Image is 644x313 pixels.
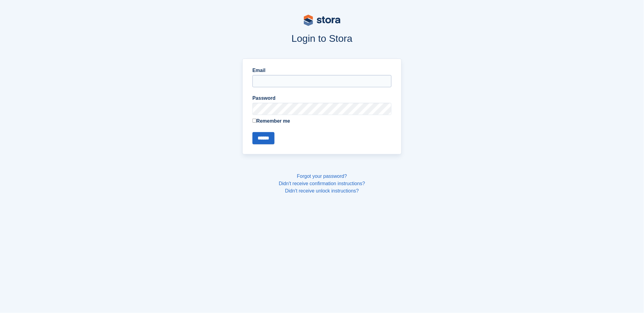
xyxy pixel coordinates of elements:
a: Didn't receive confirmation instructions? [279,181,365,186]
input: Remember me [252,119,256,123]
label: Email [252,67,392,74]
a: Forgot your password? [297,174,347,179]
img: stora-logo-53a41332b3708ae10de48c4981b4e9114cc0af31d8433b30ea865607fb682f29.svg [304,15,340,26]
label: Password [252,95,392,102]
label: Remember me [252,117,392,125]
a: Didn't receive unlock instructions? [285,188,359,193]
h1: Login to Stora [126,33,518,44]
